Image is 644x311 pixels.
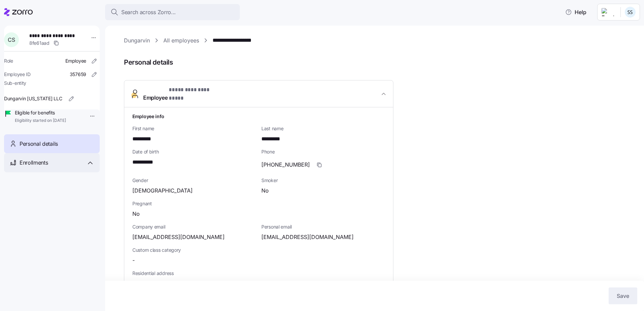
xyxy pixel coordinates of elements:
[565,8,586,16] span: Help
[163,36,199,45] a: All employees
[4,58,13,64] span: Role
[261,161,310,169] span: [PHONE_NUMBER]
[124,57,635,68] span: Personal details
[15,118,66,124] span: Eligibility started on [DATE]
[132,186,193,195] span: [DEMOGRAPHIC_DATA]
[4,71,31,78] span: Employee ID
[132,247,256,253] span: Custom class category
[132,125,256,132] span: First name
[29,40,50,46] span: 8fe61aad
[4,80,26,87] span: Sub-entity
[105,4,240,20] button: Search across Zorro...
[132,177,256,184] span: Gender
[121,8,176,16] span: Search across Zorro...
[4,95,62,102] span: Dungarvin [US_STATE] LLC
[625,7,636,18] img: b3a65cbeab486ed89755b86cd886e362
[602,8,615,16] img: Employer logo
[261,223,385,230] span: Personal email
[124,36,150,45] a: Dungarvin
[20,159,48,167] span: Enrollments
[617,292,629,300] span: Save
[132,148,256,155] span: Date of birth
[15,109,66,116] span: Eligible for benefits
[65,58,86,64] span: Employee
[261,186,269,195] span: No
[261,233,354,241] span: [EMAIL_ADDRESS][DOMAIN_NAME]
[143,86,219,102] span: Employee
[261,125,385,132] span: Last name
[132,210,140,218] span: No
[132,256,135,265] span: -
[261,148,385,155] span: Phone
[70,71,86,78] span: 357659
[20,140,58,148] span: Personal details
[560,5,592,19] button: Help
[132,200,385,207] span: Pregnant
[132,270,385,277] span: Residential address
[609,287,637,304] button: Save
[132,223,256,230] span: Company email
[132,113,385,120] h1: Employee info
[261,177,385,184] span: Smoker
[132,233,225,241] span: [EMAIL_ADDRESS][DOMAIN_NAME]
[8,37,15,42] span: C S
